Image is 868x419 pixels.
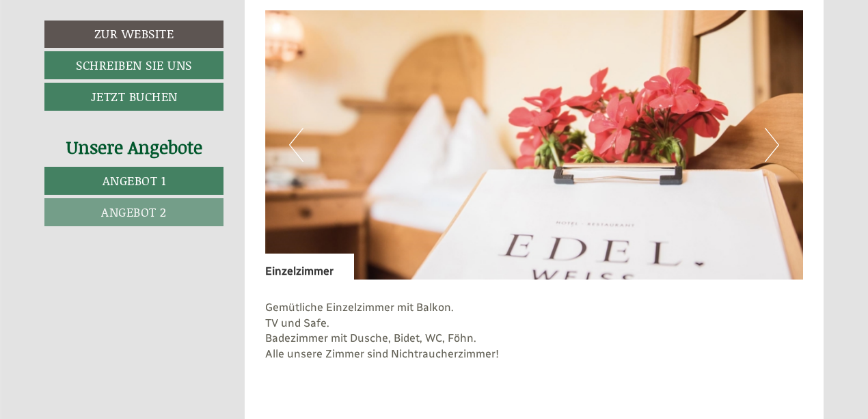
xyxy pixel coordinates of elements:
button: Previous [289,128,303,162]
span: Angebot 1 [103,172,166,189]
a: Zur Website [44,21,223,48]
span: Angebot 2 [101,203,167,221]
a: Jetzt buchen [44,83,223,111]
div: Einzelzimmer [265,254,354,280]
p: Gemütliche Einzelzimmer mit Balkon. TV und Safe. Badezimmer mit Dusche, Bidet, WC, Föhn. Alle uns... [265,300,804,362]
button: Next [765,128,779,162]
img: image [265,10,804,280]
a: Schreiben Sie uns [44,51,223,79]
div: Unsere Angebote [44,135,223,160]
